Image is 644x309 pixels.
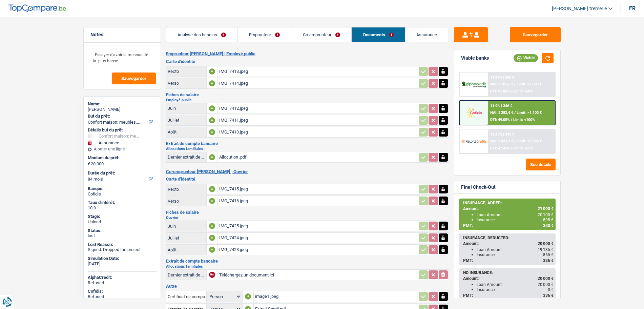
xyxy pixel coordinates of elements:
[88,147,157,151] div: Ajouter une ligne
[538,241,554,246] span: 20 000 €
[88,219,157,225] div: Upload
[511,146,512,150] span: /
[490,82,513,86] span: NAI: 2 105,6 €
[88,289,157,294] div: Cofidis:
[166,141,449,146] h3: Extrait de compte bancaire
[168,154,205,160] div: Dernier extrait de compte pour vos allocations familiales
[166,147,449,151] h2: Allocations familiales
[88,127,157,133] div: Détails but du prêt
[88,205,157,211] div: 10.9
[209,186,215,192] div: A
[477,287,554,292] div: Insurance:
[168,106,205,111] div: Juin
[477,218,554,222] div: Insurance:
[88,114,155,119] label: But du prêt:
[209,105,215,111] div: A
[291,27,351,42] a: Co-emprunteur
[513,118,535,122] span: Limit: <100%
[112,73,156,84] button: Sauvegarder
[538,247,554,252] span: 19 135 €
[168,247,205,252] div: Août
[219,196,416,206] div: IMG_7416.jpeg
[166,92,449,97] h3: Fiches de salaire
[166,210,449,214] h3: Fiches de salaire
[88,275,157,280] div: AlphaCredit:
[514,110,516,115] span: /
[88,161,90,167] span: €
[168,199,205,204] div: Verso
[166,284,449,288] h3: Autre
[88,280,157,286] div: Refused
[543,223,554,228] span: 353 €
[490,89,510,94] span: DTI: 51.08%
[514,82,516,86] span: /
[255,291,416,302] div: image1.jpeg
[209,129,215,135] div: A
[526,159,556,170] button: See details
[209,235,215,241] div: A
[245,293,251,300] div: A
[219,115,416,125] div: IMG_7411.jpeg
[88,107,157,112] div: [PERSON_NAME]
[543,218,554,222] span: 895 €
[219,127,416,137] div: IMG_7410.jpeg
[463,276,554,281] div: Amount:
[513,146,533,150] span: Limit: <65%
[463,270,554,275] div: NO INSURANCE:
[405,27,449,42] a: Assurance
[514,139,516,143] span: /
[88,191,157,197] div: Cofidis
[166,177,449,181] h3: Carte d'identité
[543,252,554,257] span: 865 €
[490,104,512,108] div: 11.9% | 346 €
[538,276,554,281] span: 20 000 €
[538,282,554,287] span: 20 000 €
[209,68,215,75] div: A
[219,78,416,88] div: IMG_7414.jpeg
[209,154,215,160] div: A
[88,170,155,176] label: Durée du prêt:
[168,224,205,229] div: Juin
[546,3,612,14] a: [PERSON_NAME].tremerie
[490,139,513,143] span: NAI: 2 431,3 €
[463,235,554,240] div: INSURANCE, DEDUCTED:
[517,110,542,115] span: Limit: >1.100 €
[543,258,554,263] span: 336 €
[168,187,205,192] div: Recto
[88,242,157,247] div: Lost Reason:
[121,76,146,81] span: Sauvegarder
[477,212,554,217] div: Loan Amount:
[209,198,215,204] div: A
[490,110,513,115] span: NAI: 2 282,4 €
[219,184,416,194] div: IMG_7415.jpeg
[88,294,157,300] div: Refused
[166,51,449,57] h2: Emprunteur [PERSON_NAME] | Employé public
[461,55,489,61] div: Viable banks
[219,66,416,77] div: IMG_7413.jpeg
[88,101,157,107] div: Name:
[209,80,215,86] div: A
[209,223,215,229] div: A
[513,89,533,94] span: Limit: <60%
[90,32,154,38] h5: Notes
[8,4,66,13] img: TopCompare Logo
[219,233,416,243] div: IMG_7424.jpeg
[463,201,554,205] div: INSURANCE, ADDED:
[490,132,514,137] div: 11.45% | 341 €
[463,241,554,246] div: Amount:
[166,265,449,268] h2: Allocations familiales
[88,214,157,219] div: Stage:
[463,223,554,228] div: PMT:
[166,169,449,174] h2: Co-emprunteur [PERSON_NAME] | Ouvrier
[511,89,512,94] span: /
[490,118,510,122] span: DTI: 49.05%
[629,5,636,12] div: fr
[168,118,205,123] div: Juillet
[552,6,607,12] span: [PERSON_NAME].tremerie
[219,152,416,162] div: Allocution .pdf
[543,293,554,298] span: 336 €
[166,59,449,64] h3: Carte d'identité
[88,247,157,252] div: Signed: Dropped the project
[166,98,449,102] h2: Employé public
[88,186,157,191] div: Banque:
